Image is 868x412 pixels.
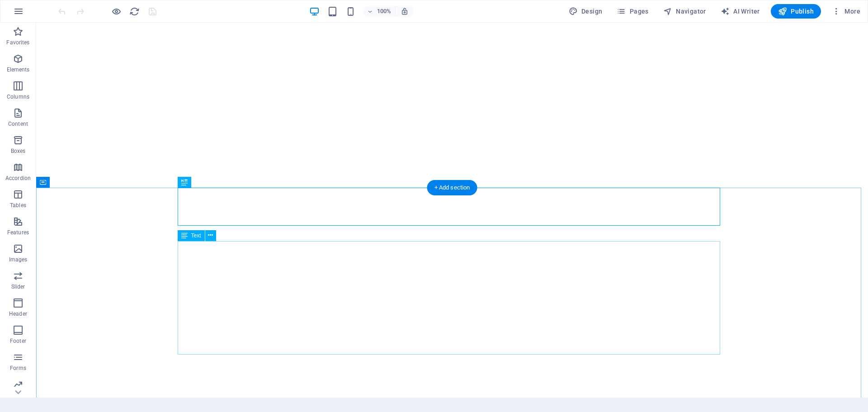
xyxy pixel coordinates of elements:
h6: 100% [377,6,392,17]
button: Pages [613,4,652,19]
p: Elements [7,66,30,73]
p: Features [7,229,29,236]
div: + Add section [427,180,477,195]
p: Columns [7,93,29,100]
span: Design [569,7,603,16]
span: Text [191,233,201,238]
p: Boxes [11,147,26,155]
button: More [828,4,864,19]
span: AI Writer [721,7,760,16]
p: Accordion [5,175,31,182]
i: On resize automatically adjust zoom level to fit chosen device. [401,7,409,15]
button: AI Writer [717,4,764,19]
button: reload [129,6,140,17]
button: Click here to leave preview mode and continue editing [111,6,122,17]
p: Forms [10,365,26,372]
p: Content [8,120,28,128]
p: Footer [10,337,26,345]
p: Header [9,310,27,317]
span: Pages [617,7,648,16]
span: Publish [778,7,814,16]
p: Tables [10,202,26,209]
p: Slider [11,283,25,290]
div: Design (Ctrl+Alt+Y) [565,4,606,19]
p: Favorites [6,39,29,46]
button: 100% [363,6,396,17]
span: Navigator [663,7,706,16]
p: Images [9,256,28,263]
button: Publish [771,4,821,19]
span: More [832,7,860,16]
i: Reload page [129,6,140,17]
button: Design [565,4,606,19]
button: Navigator [660,4,710,19]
